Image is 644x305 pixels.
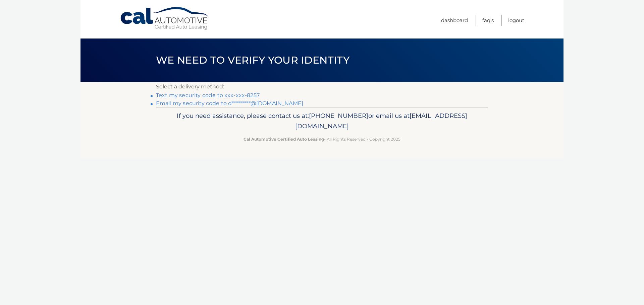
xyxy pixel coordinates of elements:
span: [PHONE_NUMBER] [309,112,368,120]
a: Text my security code to xxx-xxx-8257 [156,92,260,98]
a: Logout [508,15,524,26]
p: If you need assistance, please contact us at: or email us at [160,110,484,132]
a: Email my security code to d*********@[DOMAIN_NAME] [156,100,303,106]
p: Select a delivery method: [156,82,488,91]
a: Dashboard [441,15,468,26]
span: We need to verify your identity [156,54,350,66]
a: FAQ's [482,15,494,26]
a: Cal Automotive [120,7,210,30]
strong: Cal Automotive Certified Auto Leasing [244,137,324,142]
p: - All Rights Reserved - Copyright 2025 [160,136,484,143]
